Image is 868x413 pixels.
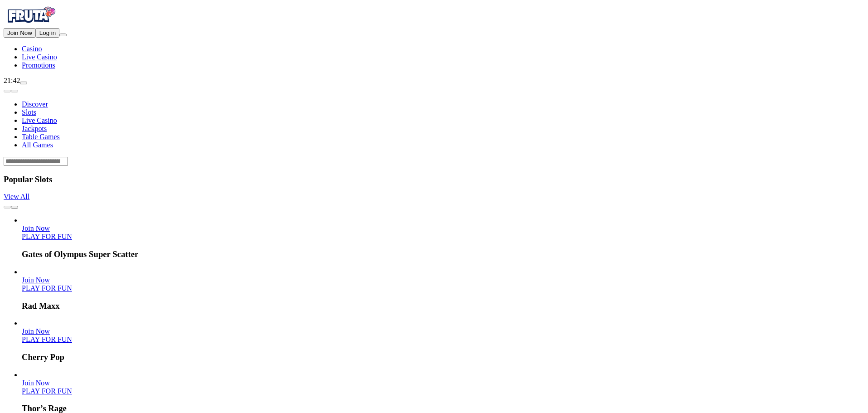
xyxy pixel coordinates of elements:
span: Join Now [22,276,50,284]
img: Fruta [4,4,58,26]
h3: Popular Slots [4,175,864,185]
button: live-chat [20,82,27,84]
nav: Primary [4,4,864,69]
a: Gates of Olympus Super Scatter [22,224,50,232]
a: All Games [22,141,53,149]
a: Cherry Pop [22,327,50,335]
button: next slide [11,206,18,209]
a: Rad Maxx [22,276,50,284]
a: gift-inverted iconPromotions [22,61,55,69]
h3: Cherry Pop [22,352,864,362]
article: Rad Maxx [22,268,864,311]
a: Live Casino [22,117,57,124]
span: Live Casino [22,53,57,61]
button: menu [59,34,67,36]
input: Search [4,157,68,166]
a: Discover [22,100,48,108]
a: Thor’s Rage [22,379,50,387]
article: Gates of Olympus Super Scatter [22,216,864,259]
span: 21:42 [4,77,20,84]
a: Cherry Pop [22,335,72,343]
span: Join Now [22,379,50,387]
button: Log in [36,28,59,38]
a: diamond iconCasino [22,45,42,53]
span: Join Now [22,224,50,232]
span: Log in [39,29,56,36]
a: Table Games [22,133,60,141]
span: Join Now [22,327,50,335]
span: Casino [22,45,42,53]
a: Slots [22,108,36,116]
a: Gates of Olympus Super Scatter [22,233,72,240]
a: Fruta [4,20,58,28]
article: Cherry Pop [22,319,864,362]
span: Join Now [7,29,32,36]
a: Jackpots [22,125,47,132]
header: Lobby [4,85,864,166]
button: prev slide [4,206,11,209]
nav: Lobby [4,85,864,149]
span: Promotions [22,61,55,69]
button: Join Now [4,28,36,38]
h3: Rad Maxx [22,301,864,311]
a: poker-chip iconLive Casino [22,53,57,61]
button: next slide [11,90,18,92]
h3: Gates of Olympus Super Scatter [22,249,864,259]
a: Thor’s Rage [22,387,72,395]
a: Rad Maxx [22,284,72,292]
a: View All [4,193,29,200]
button: prev slide [4,90,11,92]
